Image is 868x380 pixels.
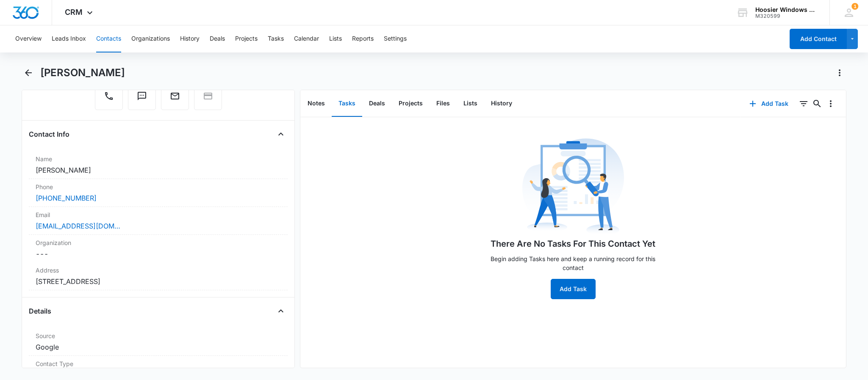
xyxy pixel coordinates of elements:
dd: [STREET_ADDRESS] [36,276,281,286]
button: Tasks [332,91,362,117]
div: SourceGoogle [29,328,288,356]
img: No Data [522,136,624,237]
div: Phone[PHONE_NUMBER] [29,179,288,207]
a: [EMAIL_ADDRESS][DOMAIN_NAME] [36,221,120,231]
span: CRM [65,8,83,17]
div: Name[PERSON_NAME] [29,151,288,179]
div: Email[EMAIL_ADDRESS][DOMAIN_NAME] [29,207,288,235]
dd: [PERSON_NAME] [36,165,281,175]
button: Deals [362,91,392,117]
div: Address[STREET_ADDRESS] [29,262,288,290]
button: Text [128,82,156,110]
div: Organization--- [29,235,288,262]
a: [PHONE_NUMBER] [36,193,97,203]
button: Calendar [294,25,319,52]
label: Address [36,266,281,275]
label: Organization [36,238,281,247]
h1: There Are No Tasks For This Contact Yet [491,237,655,250]
button: Search... [810,97,824,110]
button: Projects [235,25,258,52]
button: Deals [210,25,225,52]
label: Email [36,210,281,219]
button: Add Task [741,94,797,114]
button: Close [274,304,288,318]
button: Add Contact [790,29,847,49]
label: Phone [36,182,281,191]
h4: Contact Info [29,129,69,139]
p: Begin adding Tasks here and keep a running record for this contact [484,254,662,272]
button: Overflow Menu [824,97,837,110]
button: Close [274,127,288,141]
span: 1 [851,3,858,10]
button: Files [430,91,457,117]
button: Add Task [551,279,596,299]
button: Settings [384,25,407,52]
button: Lists [457,91,484,117]
button: Reports [352,25,374,52]
button: Call [95,82,123,110]
button: Projects [392,91,430,117]
div: account id [755,13,817,19]
a: Email [161,95,189,102]
button: Overview [15,25,42,52]
label: Contact Type [36,359,281,368]
label: Source [36,331,281,340]
button: Filters [797,97,810,110]
h4: Details [29,306,51,316]
button: Email [161,82,189,110]
label: Name [36,154,281,163]
button: History [180,25,200,52]
button: History [484,91,519,117]
h1: [PERSON_NAME] [40,66,125,79]
div: notifications count [851,3,858,10]
dd: Google [36,342,281,352]
button: Back [22,66,35,80]
div: account name [755,6,817,13]
button: Tasks [268,25,284,52]
button: Lists [329,25,342,52]
button: Actions [833,66,846,80]
button: Notes [301,91,332,117]
button: Leads Inbox [52,25,86,52]
dd: --- [36,249,281,259]
a: Text [128,95,156,102]
button: Contacts [96,25,121,52]
button: Organizations [131,25,170,52]
a: Call [95,95,123,102]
